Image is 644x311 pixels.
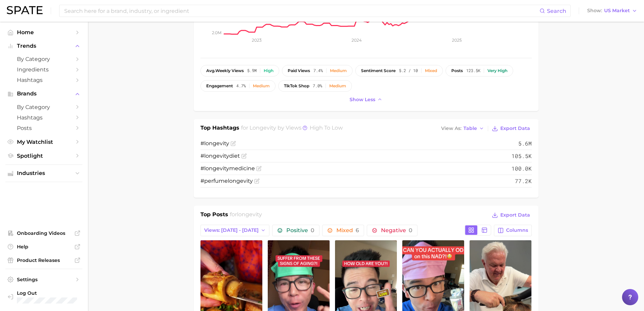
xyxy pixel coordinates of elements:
[511,164,532,173] span: 100.0k
[264,68,273,73] div: High
[5,274,82,285] a: Settings
[200,225,270,236] button: Views: [DATE] - [DATE]
[355,65,443,76] button: sentiment score5.2 / 10Mixed
[441,127,461,130] span: View As
[200,140,229,147] span: #
[446,65,513,76] button: posts123.5kVery high
[466,68,480,73] span: 123.5k
[452,38,461,43] tspan: 2025
[425,68,437,73] div: Mixed
[288,68,310,73] span: paid views
[228,178,253,184] span: longevity
[17,43,71,49] span: Trends
[348,95,384,104] button: Show less
[5,75,82,85] a: Hashtags
[206,84,233,88] span: engagement
[254,178,260,184] button: Flag as miscategorized or irrelevant
[206,68,244,73] span: weekly views
[17,56,71,62] span: by Category
[200,65,279,76] button: avg.weekly views5.9mHigh
[5,89,82,99] button: Brands
[17,114,71,121] span: Hashtags
[200,80,276,92] button: engagement4.7%Medium
[7,6,43,14] img: SPATE
[451,68,463,73] span: posts
[409,227,412,234] span: 0
[17,91,71,97] span: Brands
[200,165,255,172] span: # medicine
[241,153,247,159] button: Flag as miscategorized or irrelevant
[204,140,229,147] span: longevity
[463,127,477,130] span: Table
[361,68,396,73] span: sentiment score
[204,153,229,159] span: longevity
[490,210,531,220] button: Export Data
[350,97,375,103] span: Show less
[511,152,532,160] span: 105.5k
[500,212,530,218] span: Export Data
[17,230,71,236] span: Onboarding Videos
[247,68,257,73] span: 5.9m
[518,139,532,148] span: 5.6m
[351,38,361,43] tspan: 2024
[200,153,240,159] span: # diet
[17,153,71,159] span: Spotlight
[282,65,353,76] button: paid views7.4%Medium
[336,228,359,233] span: Mixed
[256,166,262,171] button: Flag as miscategorized or irrelevant
[439,124,486,133] button: View AsTable
[200,210,228,221] h1: Top Posts
[500,126,530,131] span: Export Data
[252,38,261,43] tspan: 2023
[206,68,215,73] abbr: average
[249,125,276,131] span: longevity
[494,225,531,236] button: Columns
[329,84,346,88] div: Medium
[17,125,71,131] span: Posts
[253,84,270,88] div: Medium
[5,27,82,38] a: Home
[5,151,82,161] a: Spotlight
[311,227,314,234] span: 0
[230,210,262,221] h2: for
[5,41,82,51] button: Trends
[17,170,71,176] span: Industries
[604,9,630,13] span: US Market
[313,68,323,73] span: 7.4%
[200,124,239,133] h1: Top Hashtags
[515,177,532,185] span: 77.2k
[17,29,71,36] span: Home
[490,124,531,133] button: Export Data
[487,68,507,73] div: Very high
[330,68,347,73] div: Medium
[5,137,82,147] a: My Watchlist
[204,165,229,172] span: longevity
[236,84,246,88] span: 4.7%
[17,257,71,263] span: Product Releases
[237,211,262,218] span: longevity
[17,276,71,283] span: Settings
[547,8,566,14] span: Search
[310,125,343,131] span: high to low
[278,80,352,92] button: TikTok shop7.0%Medium
[212,30,221,35] tspan: 2.0m
[284,84,309,88] span: TikTok shop
[586,6,639,15] button: ShowUS Market
[17,290,77,296] span: Log Out
[5,255,82,265] a: Product Releases
[5,112,82,123] a: Hashtags
[17,139,71,145] span: My Watchlist
[506,227,528,233] span: Columns
[204,227,259,233] span: Views: [DATE] - [DATE]
[5,123,82,133] a: Posts
[5,64,82,75] a: Ingredients
[5,102,82,112] a: by Category
[17,66,71,73] span: Ingredients
[17,104,71,110] span: by Category
[381,228,412,233] span: Negative
[5,228,82,238] a: Onboarding Videos
[17,244,71,250] span: Help
[200,178,253,184] span: #perfume
[64,5,540,17] input: Search here for a brand, industry, or ingredient
[313,84,322,88] span: 7.0%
